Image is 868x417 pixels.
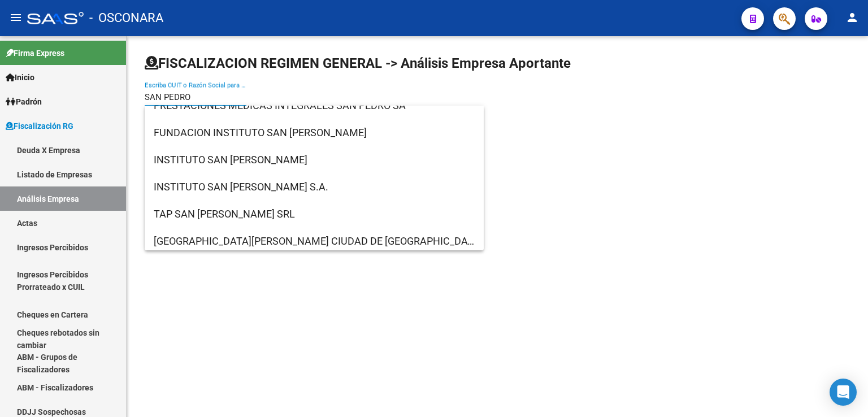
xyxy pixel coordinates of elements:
[154,173,475,201] span: INSTITUTO SAN [PERSON_NAME] S.A.
[154,201,475,228] span: TAP SAN [PERSON_NAME] SRL
[154,119,475,146] span: FUNDACION INSTITUTO SAN [PERSON_NAME]
[154,92,475,119] span: PRESTACIONES MEDICAS INTEGRALES SAN PEDRO SA
[845,11,859,24] mat-icon: person
[6,47,64,59] span: Firma Express
[6,95,42,108] span: Padrón
[9,11,23,24] mat-icon: menu
[89,6,163,31] span: - OSCONARA
[154,146,475,173] span: INSTITUTO SAN [PERSON_NAME]
[145,54,571,72] h1: FISCALIZACION REGIMEN GENERAL -> Análisis Empresa Aportante
[830,379,857,406] div: Open Intercom Messenger
[6,120,73,132] span: Fiscalización RG
[6,71,34,84] span: Inicio
[154,228,475,255] span: [GEOGRAPHIC_DATA][PERSON_NAME] CIUDAD DE [GEOGRAPHIC_DATA]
